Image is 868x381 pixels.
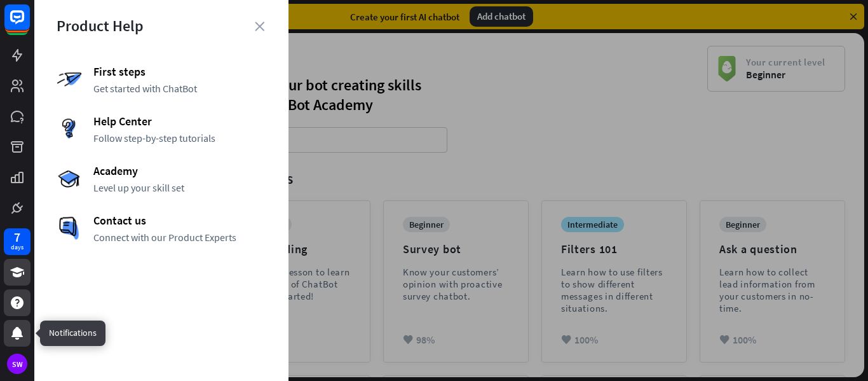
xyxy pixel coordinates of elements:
[93,163,266,178] span: Academy
[93,181,266,194] span: Level up your skill set
[57,16,266,36] div: Product Help
[93,64,266,79] span: First steps
[93,114,266,128] span: Help Center
[93,132,266,144] span: Follow step-by-step tutorials
[11,243,24,252] div: days
[93,82,266,95] span: Get started with ChatBot
[93,213,266,228] span: Contact us
[4,228,31,255] a: 7 days
[255,22,264,31] i: close
[10,5,48,43] button: Open LiveChat chat widget
[93,231,266,244] span: Connect with our Product Experts
[14,232,20,243] div: 7
[7,354,27,374] div: SW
